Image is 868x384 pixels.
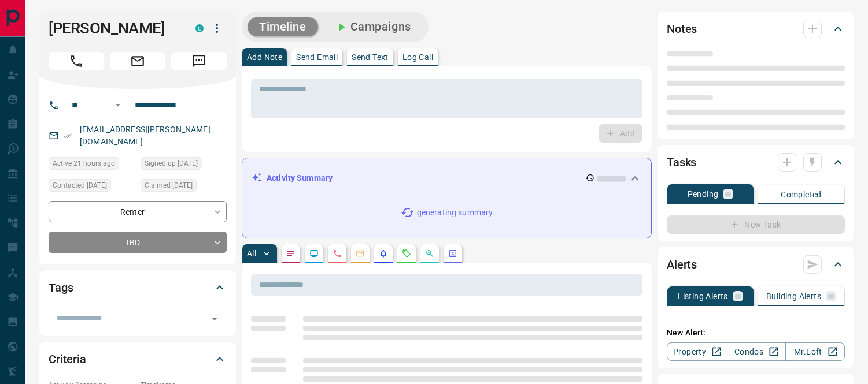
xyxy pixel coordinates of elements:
[49,232,227,253] div: TBD
[267,172,333,184] p: Activity Summary
[425,249,434,258] svg: Opportunities
[667,153,696,172] h2: Tasks
[667,251,845,278] div: Alerts
[781,191,822,199] p: Completed
[323,17,423,36] button: Campaigns
[402,249,411,258] svg: Requests
[402,53,433,61] p: Log Call
[678,292,728,300] p: Listing Alerts
[141,157,227,173] div: Tue Feb 01 2022
[247,249,256,258] p: All
[352,53,389,61] p: Send Text
[80,125,210,146] a: [EMAIL_ADDRESS][PERSON_NAME][DOMAIN_NAME]
[110,52,165,70] span: Email
[667,20,697,38] h2: Notes
[667,342,726,361] a: Property
[247,53,282,61] p: Add Note
[53,180,107,191] span: Contacted [DATE]
[206,311,223,327] button: Open
[49,274,227,301] div: Tags
[252,167,642,189] div: Activity Summary
[195,24,204,32] div: condos.ca
[766,292,821,300] p: Building Alerts
[111,98,125,112] button: Open
[785,342,845,361] a: Mr.Loft
[49,179,135,195] div: Thu Jul 31 2025
[145,158,198,169] span: Signed up [DATE]
[667,327,845,339] p: New Alert:
[356,249,365,258] svg: Emails
[171,52,227,70] span: Message
[141,179,227,195] div: Thu Jul 31 2025
[64,132,72,140] svg: Email Verified
[49,19,178,38] h1: [PERSON_NAME]
[688,190,719,198] p: Pending
[49,52,104,70] span: Call
[49,278,73,297] h2: Tags
[49,201,227,222] div: Renter
[286,249,296,258] svg: Notes
[333,249,342,258] svg: Calls
[248,17,318,36] button: Timeline
[145,180,193,191] span: Claimed [DATE]
[448,249,457,258] svg: Agent Actions
[667,15,845,43] div: Notes
[309,249,319,258] svg: Lead Browsing Activity
[49,345,227,373] div: Criteria
[726,342,785,361] a: Condos
[379,249,388,258] svg: Listing Alerts
[667,255,697,274] h2: Alerts
[49,350,86,368] h2: Criteria
[667,148,845,176] div: Tasks
[53,158,115,169] span: Active 21 hours ago
[296,53,338,61] p: Send Email
[417,207,493,219] p: generating summary
[49,157,135,173] div: Sun Aug 17 2025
